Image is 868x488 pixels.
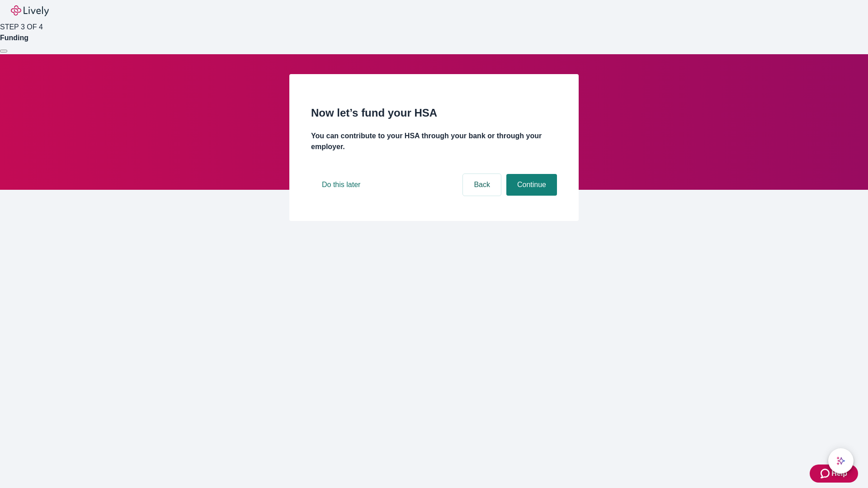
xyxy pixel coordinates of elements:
img: Lively [11,5,49,16]
button: Back [463,174,501,196]
button: Zendesk support iconHelp [810,465,858,483]
span: Help [831,468,847,479]
button: Continue [506,174,557,196]
svg: Lively AI Assistant [836,456,845,465]
svg: Zendesk support icon [821,468,831,479]
h2: Now let’s fund your HSA [311,105,557,121]
button: Do this later [311,174,371,196]
button: chat [828,448,854,474]
h4: You can contribute to your HSA through your bank or through your employer. [311,131,557,152]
